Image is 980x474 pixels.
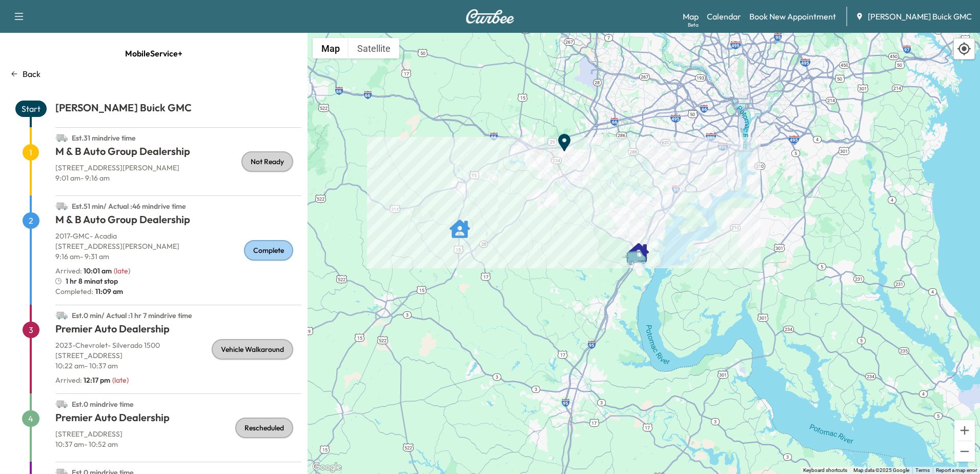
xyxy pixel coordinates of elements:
span: Est. 0 min drive time [72,400,134,409]
p: Arrived : [55,375,110,385]
button: Show satellite imagery [349,38,399,58]
a: Report a map error [936,467,977,473]
a: Book New Appointment [749,10,836,23]
span: 2 [23,212,39,229]
span: 10:01 am [84,266,112,275]
p: 10:22 am - 10:37 am [55,361,301,371]
gmp-advanced-marker: End Point [554,127,575,148]
div: Rescheduled [235,418,293,438]
p: Completed: [55,286,301,297]
span: 1 hr 8 min at stop [66,276,118,286]
h1: [PERSON_NAME] Buick GMC [55,101,301,119]
h1: M & B Auto Group Dealership [55,144,301,163]
p: 10:37 am - 10:52 am [55,439,301,449]
span: 4 [22,410,39,427]
span: 1 [23,144,39,161]
button: Zoom in [954,420,975,441]
span: Est. 31 min drive time [72,133,136,143]
div: Recenter map [953,38,975,60]
span: 3 [23,322,39,338]
span: ( late ) [114,266,130,275]
gmp-advanced-marker: Premier Auto Dealership [628,237,649,258]
a: Calendar [707,10,741,23]
span: Start [15,101,47,117]
p: 9:01 am - 9:16 am [55,173,301,183]
a: MapBeta [683,10,699,23]
gmp-advanced-marker: M & B Auto Group Dealership [450,213,470,234]
h1: Premier Auto Dealership [55,322,301,340]
h1: Premier Auto Dealership [55,410,301,429]
p: 9:16 am - 9:31 am [55,251,301,262]
a: Terms (opens in new tab) [915,467,930,473]
span: Map data ©2025 Google [853,467,909,473]
span: ( late ) [112,376,129,385]
span: 12:17 pm [84,376,110,385]
button: Zoom out [954,441,975,462]
div: Vehicle Walkaround [212,339,293,360]
span: MobileService+ [125,43,182,64]
div: Beta [688,21,699,29]
button: Show street map [313,38,349,58]
img: Google [310,461,344,474]
span: [PERSON_NAME] Buick GMC [868,10,972,23]
button: Keyboard shortcuts [803,467,847,474]
p: 2017 - GMC - Acadia [55,231,301,241]
div: Complete [244,240,293,261]
p: [STREET_ADDRESS][PERSON_NAME] [55,163,301,173]
a: Open this area in Google Maps (opens a new window) [310,461,344,474]
span: Est. 51 min / Actual : 46 min drive time [72,202,186,211]
p: Arrived : [55,266,112,276]
span: Est. 0 min / Actual : 1 hr 7 min drive time [72,311,192,320]
div: Not Ready [241,151,293,172]
gmp-advanced-marker: Van [621,240,657,258]
p: [STREET_ADDRESS] [55,429,301,439]
p: 2023 - Chevrolet - Silverado 1500 [55,340,301,350]
p: [STREET_ADDRESS][PERSON_NAME] [55,241,301,251]
span: 11:09 am [93,286,123,297]
p: [STREET_ADDRESS] [55,350,301,361]
h1: M & B Auto Group Dealership [55,212,301,231]
img: Curbee Logo [465,9,515,24]
p: Back [23,68,40,80]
